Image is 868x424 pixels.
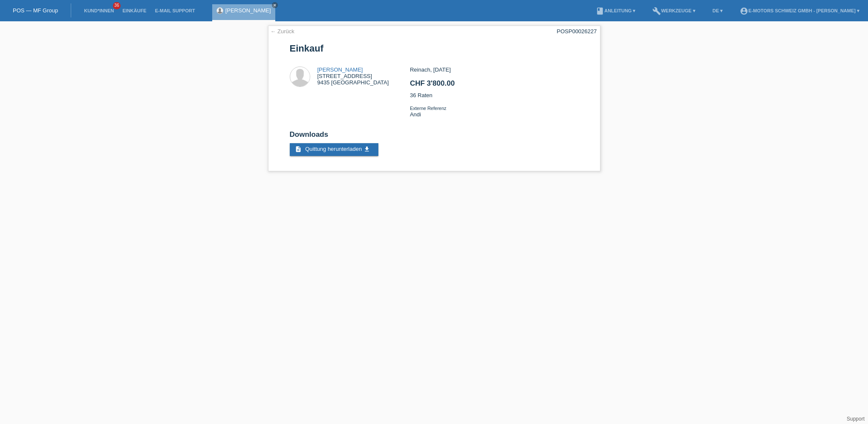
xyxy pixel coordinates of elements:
a: POS — MF Group [13,7,58,14]
h2: CHF 3'800.00 [410,79,578,92]
a: ← Zurück [271,28,294,35]
a: Support [847,416,865,422]
i: description [295,146,302,153]
a: Kund*innen [80,8,118,13]
a: bookAnleitung ▾ [591,8,640,13]
a: Einkäufe [118,8,150,13]
span: 36 [113,2,121,9]
i: build [652,7,661,15]
a: DE ▾ [708,8,727,13]
a: account_circleE-Motors Schweiz GmbH - [PERSON_NAME] ▾ [735,8,864,13]
span: Externe Referenz [410,106,447,111]
h2: Downloads [290,130,579,143]
a: description Quittung herunterladen get_app [290,143,378,156]
i: close [273,3,277,7]
a: close [272,2,278,8]
a: [PERSON_NAME] [317,66,363,73]
a: buildWerkzeuge ▾ [648,8,700,13]
i: account_circle [740,7,748,15]
div: [STREET_ADDRESS] 9435 [GEOGRAPHIC_DATA] [317,66,389,86]
a: [PERSON_NAME] [225,7,271,14]
h1: Einkauf [290,43,579,54]
i: book [596,7,604,15]
span: Quittung herunterladen [305,146,362,152]
i: get_app [363,146,370,153]
a: E-Mail Support [151,8,199,13]
div: POSP00026227 [557,28,597,35]
div: Reinach, [DATE] 36 Raten Andi [410,66,578,124]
